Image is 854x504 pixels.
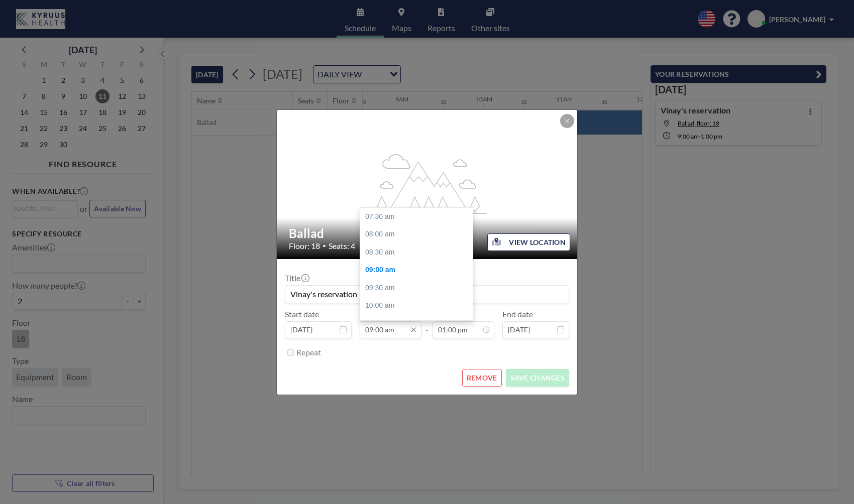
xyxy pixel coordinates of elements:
[368,153,487,213] g: flex-grow: 1.2;
[360,208,473,226] div: 07:30 am
[285,309,319,319] label: Start date
[502,309,533,319] label: End date
[329,241,355,251] span: Seats: 4
[360,315,473,333] div: 10:30 am
[425,313,429,335] span: -
[462,369,502,387] button: REMOVE
[360,297,473,315] div: 10:00 am
[289,226,566,241] h2: Ballad
[289,241,320,251] span: Floor: 18
[360,279,473,297] div: 09:30 am
[360,225,473,243] div: 08:00 am
[285,286,569,303] input: (No title)
[323,242,326,249] span: •
[360,243,473,262] div: 08:30 am
[487,233,570,251] button: VIEW LOCATION
[285,273,308,283] label: Title
[360,261,473,279] div: 09:00 am
[296,347,321,357] label: Repeat
[506,369,569,387] button: SAVE CHANGES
